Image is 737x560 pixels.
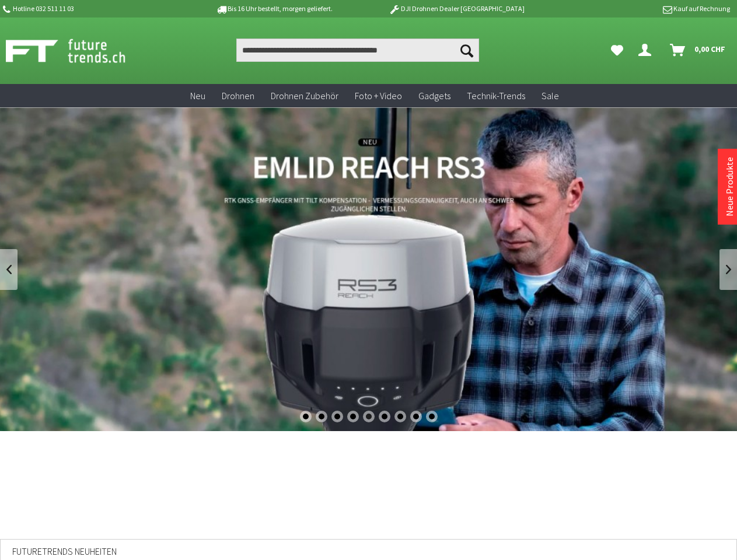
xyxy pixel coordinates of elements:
span: Drohnen Zubehör [271,90,338,101]
a: Gadgets [410,84,459,108]
span: Technik-Trends [467,90,525,101]
p: Kauf auf Rechnung [548,2,730,16]
a: Neu [182,84,214,108]
div: 6 [379,411,390,422]
a: Drohnen Zubehör [263,84,347,108]
button: Suchen [455,38,479,62]
span: 0,00 CHF [694,40,725,58]
div: 5 [363,411,375,422]
div: 8 [410,411,422,422]
span: Sale [542,90,559,101]
div: 9 [426,411,438,422]
img: Shop Futuretrends - zur Startseite wechseln [6,36,151,65]
div: 2 [316,411,327,422]
div: 1 [300,411,312,422]
a: Meine Favoriten [605,38,629,62]
a: Technik-Trends [459,84,533,108]
span: Neu [190,90,205,101]
span: Gadgets [418,90,450,101]
input: Produkt, Marke, Kategorie, EAN, Artikelnummer… [236,38,479,62]
p: DJI Drohnen Dealer [GEOGRAPHIC_DATA] [365,2,547,16]
a: Neue Produkte [724,157,735,216]
span: Foto + Video [355,90,402,101]
p: Hotline 032 511 11 03 [1,2,183,16]
a: Drohnen [214,84,263,108]
div: 7 [394,411,406,422]
a: Dein Konto [634,38,661,62]
div: 4 [347,411,359,422]
a: Foto + Video [347,84,410,108]
a: Sale [533,84,567,108]
p: Bis 16 Uhr bestellt, morgen geliefert. [183,2,365,16]
div: 3 [331,411,343,422]
a: Warenkorb [665,38,731,62]
span: Drohnen [222,90,254,101]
